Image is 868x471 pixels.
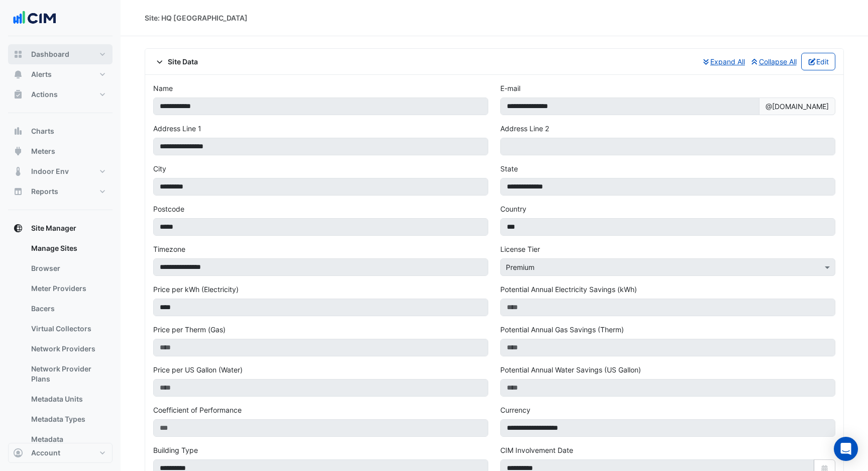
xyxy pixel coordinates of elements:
[13,146,23,156] app-icon: Meters
[31,49,69,59] span: Dashboard
[500,405,530,415] label: Currency
[153,123,201,134] label: Address Line 1
[500,324,624,335] label: Potential Annual Gas Savings (Therm)
[153,56,198,67] span: Site Data
[500,123,549,134] label: Address Line 2
[8,44,113,64] button: Dashboard
[153,405,242,415] label: Coefficient of Performance
[12,8,57,28] img: Company Logo
[153,364,243,375] label: Price per US Gallon (Water)
[153,445,198,455] label: Building Type
[31,69,52,79] span: Alerts
[31,89,58,100] span: Actions
[701,53,746,70] button: Expand All
[23,258,113,278] a: Browser
[23,389,113,409] a: Metadata Units
[8,84,113,105] button: Actions
[8,64,113,84] button: Alerts
[500,445,573,455] label: CIM Involvement Date
[500,204,526,214] label: Country
[8,161,113,181] button: Indoor Env
[13,223,23,233] app-icon: Site Manager
[500,163,518,174] label: State
[23,319,113,339] a: Virtual Collectors
[749,53,797,70] button: Collapse All
[153,163,166,174] label: City
[13,89,23,100] app-icon: Actions
[153,244,185,254] label: Timezone
[31,186,58,197] span: Reports
[500,244,540,254] label: License Tier
[23,409,113,429] a: Metadata Types
[153,284,239,295] label: Price per kWh (Electricity)
[8,181,113,202] button: Reports
[13,69,23,79] app-icon: Alerts
[500,364,641,375] label: Potential Annual Water Savings (US Gallon)
[153,204,184,214] label: Postcode
[153,324,226,335] label: Price per Therm (Gas)
[759,98,835,115] span: @[DOMAIN_NAME]
[801,53,836,70] button: Edit
[500,284,637,295] label: Potential Annual Electricity Savings (kWh)
[8,218,113,238] button: Site Manager
[31,126,54,136] span: Charts
[23,278,113,299] a: Meter Providers
[23,238,113,258] a: Manage Sites
[834,437,858,461] div: Open Intercom Messenger
[153,83,173,93] label: Name
[13,186,23,197] app-icon: Reports
[8,141,113,161] button: Meters
[31,146,55,156] span: Meters
[23,359,113,389] a: Network Provider Plans
[23,299,113,319] a: Bacers
[500,83,520,93] label: E-mail
[8,121,113,141] button: Charts
[23,429,113,449] a: Metadata
[31,166,69,176] span: Indoor Env
[13,126,23,136] app-icon: Charts
[145,13,248,23] div: Site: HQ [GEOGRAPHIC_DATA]
[8,443,113,463] button: Account
[23,339,113,359] a: Network Providers
[31,448,60,458] span: Account
[13,166,23,176] app-icon: Indoor Env
[13,49,23,59] app-icon: Dashboard
[31,223,76,233] span: Site Manager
